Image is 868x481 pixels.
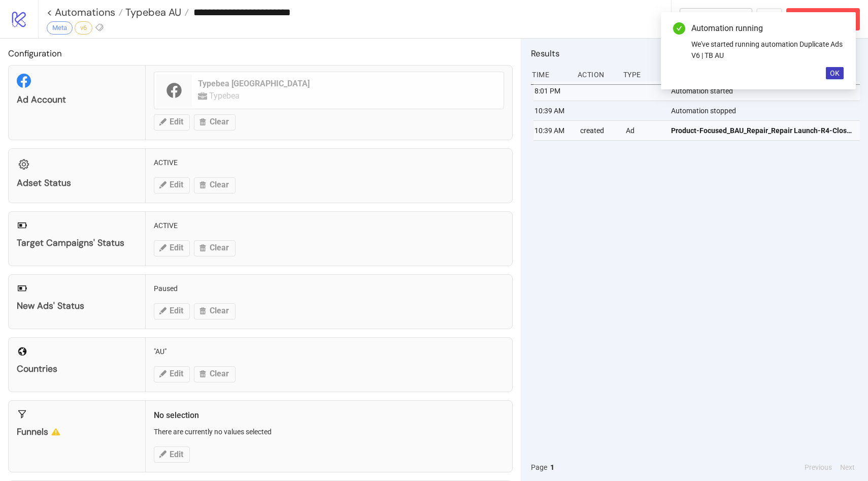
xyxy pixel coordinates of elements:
[830,69,840,77] span: OK
[673,22,685,35] span: check-circle
[670,101,862,120] div: Automation stopped
[671,121,855,140] a: Product-Focused_BAU_Repair_Repair Launch-R4-Close Up_Polished_Image_20250922_AU
[123,6,181,19] span: Typebea AU
[531,65,570,84] div: Time
[577,65,615,84] div: Action
[680,8,753,30] button: To Builder
[671,125,855,136] span: Product-Focused_BAU_Repair_Repair Launch-R4-Close Up_Polished_Image_20250922_AU
[756,8,782,30] button: ...
[533,81,572,101] div: 8:01 PM
[691,39,844,61] div: We've started running automation Duplicate Ads V6 | TB AU
[691,22,844,35] div: Automation running
[533,101,572,120] div: 10:39 AM
[622,65,661,84] div: Type
[786,8,860,30] button: Abort Run
[531,462,547,473] span: Page
[625,121,663,140] div: Ad
[826,67,844,79] button: OK
[531,47,860,60] h2: Results
[75,21,92,35] div: v6
[837,462,858,473] button: Next
[47,7,123,17] a: < Automations
[547,462,557,473] button: 1
[8,47,513,60] h2: Configuration
[533,121,572,140] div: 10:39 AM
[47,21,73,35] div: Meta
[123,7,189,17] a: Typebea AU
[579,121,618,140] div: created
[802,462,835,473] button: Previous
